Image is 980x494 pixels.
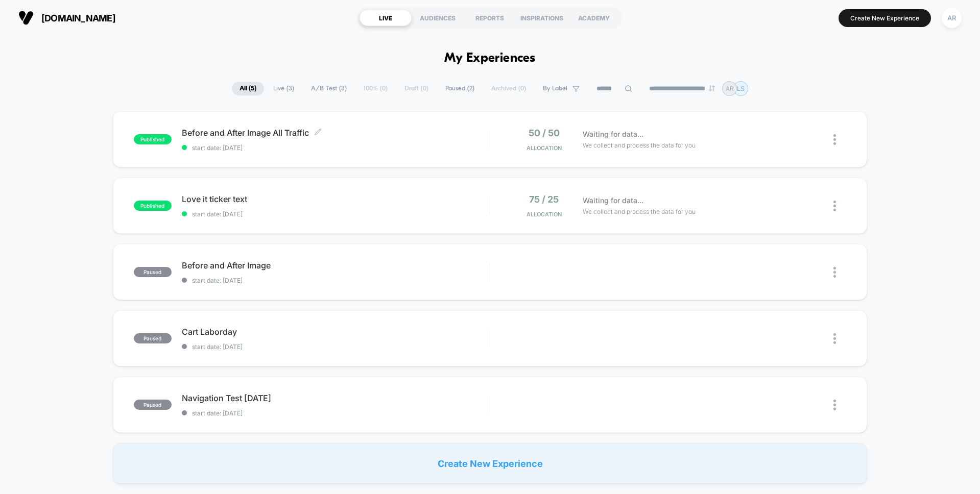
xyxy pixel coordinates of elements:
[41,13,115,23] span: [DOMAIN_NAME]
[939,8,965,29] button: AR
[833,333,836,344] img: close
[568,10,620,26] div: ACADEMY
[529,194,559,205] span: 75 / 25
[529,128,560,138] span: 50 / 50
[839,9,931,27] button: Create New Experience
[303,82,354,95] span: A/B Test ( 3 )
[527,144,562,152] span: Allocation
[833,134,836,145] img: close
[583,140,696,150] span: We collect and process the data for you
[583,207,696,216] span: We collect and process the data for you
[438,82,482,95] span: Paused ( 2 )
[182,327,490,337] span: Cart Laborday
[182,393,490,403] span: Navigation Test [DATE]
[543,85,567,92] span: By Label
[182,210,490,218] span: start date: [DATE]
[737,85,745,92] p: LS
[726,85,734,92] p: AR
[134,267,172,277] span: paused
[516,10,568,26] div: INSPIRATIONS
[266,82,302,95] span: Live ( 3 )
[444,51,536,66] h1: My Experiences
[833,400,836,410] img: close
[360,10,412,26] div: LIVE
[182,277,490,284] span: start date: [DATE]
[942,8,962,28] div: AR
[134,134,172,144] span: published
[709,85,715,91] img: end
[18,10,34,26] img: Visually logo
[412,10,464,26] div: AUDIENCES
[583,129,643,140] span: Waiting for data...
[113,443,868,484] div: Create New Experience
[464,10,516,26] div: REPORTS
[583,195,643,206] span: Waiting for data...
[182,194,490,204] span: Love it ticker text
[182,260,490,270] span: Before and After Image
[182,409,490,417] span: start date: [DATE]
[15,10,118,26] button: [DOMAIN_NAME]
[182,128,490,138] span: Before and After Image All Traffic
[232,82,264,95] span: All ( 5 )
[182,144,490,152] span: start date: [DATE]
[134,333,172,343] span: paused
[527,211,562,218] span: Allocation
[134,201,172,211] span: published
[833,201,836,211] img: close
[134,400,172,410] span: paused
[833,267,836,278] img: close
[182,343,490,351] span: start date: [DATE]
